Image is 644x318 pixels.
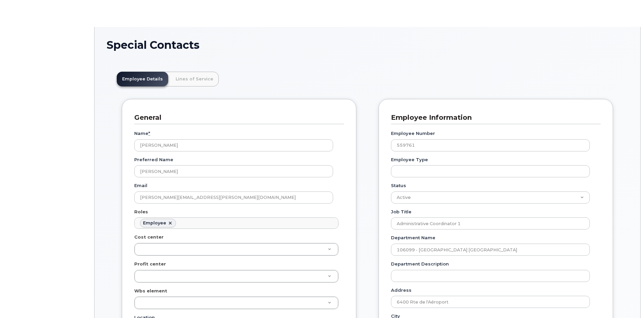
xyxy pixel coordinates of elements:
[134,156,173,163] label: Preferred Name
[134,261,166,267] label: Profit center
[134,182,147,189] label: Email
[391,235,435,241] label: Department Name
[148,131,150,136] abbr: required
[391,113,596,122] h3: Employee Information
[107,39,628,51] h1: Special Contacts
[117,72,168,86] a: Employee Details
[134,113,339,122] h3: General
[391,287,412,293] label: Address
[134,130,150,137] label: Name
[391,261,449,267] label: Department Description
[143,220,166,226] div: Employee
[134,288,167,294] label: Wbs element
[391,156,428,163] label: Employee Type
[391,182,406,189] label: Status
[134,234,164,240] label: Cost center
[391,130,435,137] label: Employee Number
[134,209,148,215] label: Roles
[391,209,412,215] label: Job Title
[170,72,219,86] a: Lines of Service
